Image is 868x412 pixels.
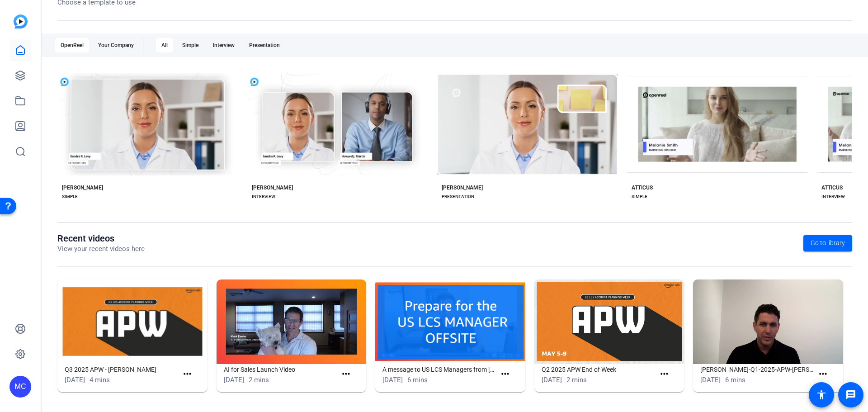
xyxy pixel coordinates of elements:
[817,369,829,380] mat-icon: more_horiz
[156,38,173,52] div: All
[224,364,337,375] h1: AI for Sales Launch Video
[340,369,352,380] mat-icon: more_horiz
[725,376,745,384] span: 6 mins
[14,14,28,28] img: blue-gradient.svg
[632,193,647,200] div: SIMPLE
[700,364,814,375] h1: [PERSON_NAME]-Q1-2025-APW-[PERSON_NAME]-Q1-2025-APW-[PERSON_NAME]-1739913939869-webcam
[566,376,587,384] span: 2 mins
[57,233,145,244] h1: Recent videos
[375,279,525,364] img: A message to US LCS Managers from Tanner Elton
[500,369,511,380] mat-icon: more_horiz
[700,376,721,384] span: [DATE]
[65,364,178,375] h1: Q3 2025 APW - [PERSON_NAME]
[442,184,483,191] div: [PERSON_NAME]
[182,369,193,380] mat-icon: more_horiz
[442,193,474,200] div: PRESENTATION
[632,184,653,191] div: ATTICUS
[816,389,827,400] mat-icon: accessibility
[542,364,655,375] h1: Q2 2025 APW End of Week
[90,376,110,384] span: 4 mins
[62,184,103,191] div: [PERSON_NAME]
[534,279,684,364] img: Q2 2025 APW End of Week
[407,376,428,384] span: 6 mins
[845,389,856,400] mat-icon: message
[249,376,269,384] span: 2 mins
[9,376,31,398] div: MC
[693,279,843,364] img: Tanner-Elton-Q1-2025-APW-Tanner-Elton-Q1-2025-APW-Tanner-Elton-1739913939869-webcam
[821,193,845,200] div: INTERVIEW
[177,38,204,52] div: Simple
[382,376,403,384] span: [DATE]
[542,376,562,384] span: [DATE]
[811,238,845,248] span: Go to library
[244,38,285,52] div: Presentation
[821,184,843,191] div: ATTICUS
[252,184,293,191] div: [PERSON_NAME]
[252,193,275,200] div: INTERVIEW
[65,376,85,384] span: [DATE]
[217,279,367,364] img: AI for Sales Launch Video
[62,193,78,200] div: SIMPLE
[208,38,240,52] div: Interview
[93,38,139,52] div: Your Company
[659,369,670,380] mat-icon: more_horiz
[55,38,89,52] div: OpenReel
[224,376,244,384] span: [DATE]
[382,364,496,375] h1: A message to US LCS Managers from [PERSON_NAME]
[57,244,145,254] p: View your recent videos here
[57,279,208,364] img: Q3 2025 APW - Tanner Elton
[803,235,852,251] a: Go to library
